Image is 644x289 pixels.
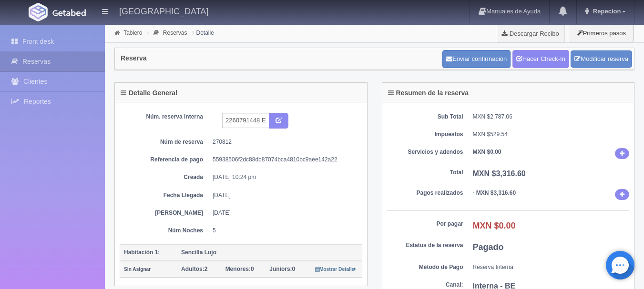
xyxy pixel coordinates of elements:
[570,24,634,42] button: Primeros pasos
[213,191,355,199] dd: [DATE]
[442,50,511,68] button: Enviar confirmación
[473,189,516,196] b: - MXN $3,316.60
[387,130,463,139] dt: Impuestos
[387,281,463,289] dt: Canal:
[387,220,463,228] dt: Por pagar
[213,227,355,235] dd: 5
[387,169,463,177] dt: Total
[127,227,203,235] dt: Núm Noches
[388,90,469,97] h4: Resumen de la reserva
[473,263,630,271] dd: Reserva Interna
[213,156,355,164] dd: 55938506f2dc88db87074bca4810bc9aee142a22
[119,5,208,17] h4: [GEOGRAPHIC_DATA]
[387,189,463,197] dt: Pagos realizados
[512,50,569,68] a: Hacer Check-In
[591,8,621,15] span: Repecion
[127,191,203,199] dt: Fecha Llegada
[496,24,564,43] a: Descargar Recibo
[177,244,362,261] th: Sencilla Lujo
[121,90,177,97] h4: Detalle General
[387,113,463,121] dt: Sub Total
[124,267,151,272] small: Sin Asignar
[121,55,147,62] h4: Reserva
[387,148,463,156] dt: Servicios y adendos
[181,266,204,272] strong: Adultos:
[315,267,357,272] small: Mostrar Detalle
[473,149,501,155] b: MXN $0.00
[127,209,203,217] dt: [PERSON_NAME]
[387,263,463,271] dt: Método de Pago
[473,169,526,178] b: MXN $3,316.60
[163,30,187,36] a: Reservas
[127,113,203,121] dt: Núm. reserva interna
[127,173,203,181] dt: Creada
[124,249,160,256] b: Habitación 1:
[473,242,504,252] b: Pagado
[127,138,203,146] dt: Núm de reserva
[181,266,207,272] span: 2
[29,3,48,21] img: Getabed
[473,130,630,139] dd: MXN $529.54
[473,221,516,230] b: MXN $0.00
[190,28,216,37] li: Detalle
[225,266,254,272] span: 0
[127,156,203,164] dt: Referencia de pago
[387,241,463,249] dt: Estatus de la reserva
[269,266,295,272] span: 0
[213,138,355,146] dd: 270812
[52,9,86,16] img: Getabed
[225,266,251,272] strong: Menores:
[213,173,355,181] dd: [DATE] 10:24 pm
[213,209,355,217] dd: [DATE]
[571,50,632,68] a: Modificar reserva
[123,30,142,36] a: Tablero
[315,266,357,272] a: Mostrar Detalle
[269,266,292,272] strong: Juniors:
[473,113,630,121] dd: MXN $2,787.06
